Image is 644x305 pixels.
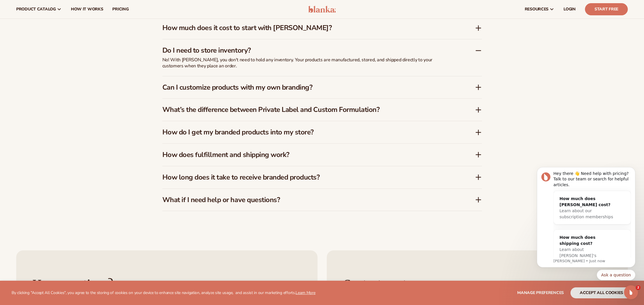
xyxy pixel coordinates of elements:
img: logo [308,6,336,13]
span: pricing [112,7,129,12]
h3: Contact our team [343,278,612,291]
img: logo_orange.svg [9,9,14,14]
a: Learn More [296,290,315,295]
h3: How much does it cost to start with [PERSON_NAME]? [162,24,458,32]
h3: What if I need help or have questions? [162,196,458,204]
div: Domain: [DOMAIN_NAME] [15,15,64,20]
img: tab_domain_overview_orange.svg [16,34,20,38]
div: Domain Overview [22,34,52,38]
span: Manage preferences [517,290,564,295]
div: v 4.0.25 [16,9,28,14]
iframe: Intercom live chat [624,285,638,299]
span: How It Works [71,7,103,12]
h3: How do I get my branded products into my store? [162,128,458,136]
iframe: Intercom notifications message [528,160,644,302]
h3: How long does it take to receive branded products? [162,173,458,182]
p: No! With [PERSON_NAME], you don't need to hold any inventory. Your products are manufactured, sto... [162,57,452,69]
span: LOGIN [564,7,576,12]
a: Start Free [585,3,628,15]
img: website_grey.svg [9,15,14,20]
div: Keywords by Traffic [64,34,98,38]
span: product catalog [16,7,56,12]
button: Manage preferences [517,287,564,298]
span: 2 [636,285,641,290]
span: resources [525,7,548,12]
h3: How does fulfillment and shipping work? [162,151,458,159]
img: tab_keywords_by_traffic_grey.svg [58,34,62,38]
h3: What’s the difference between Private Label and Custom Formulation? [162,106,458,114]
h3: Can I customize products with my own branding? [162,83,458,92]
p: By clicking "Accept All Cookies", you agree to the storing of cookies on your device to enhance s... [12,291,315,295]
h3: Have questions? [32,278,301,291]
h3: Do I need to store inventory? [162,46,458,55]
